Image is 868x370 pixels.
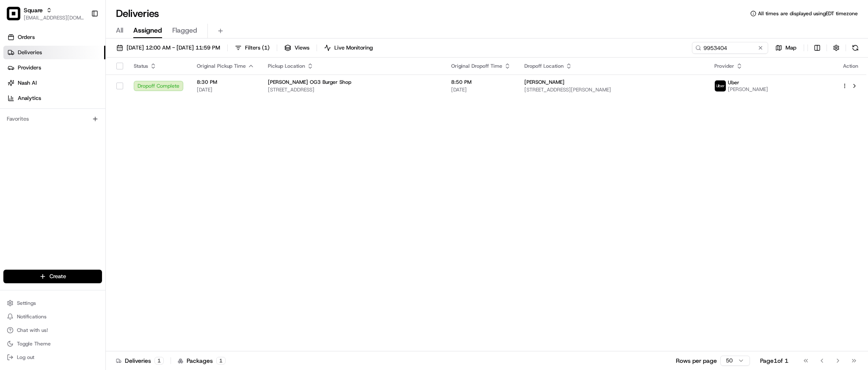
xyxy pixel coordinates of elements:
[18,79,37,87] span: Nash AI
[334,44,373,52] span: Live Monitoring
[245,44,270,52] span: Filters
[197,86,254,93] span: [DATE]
[849,42,861,54] button: Refresh
[3,61,105,75] a: Providers
[18,49,42,56] span: Deliveries
[17,340,51,347] span: Toggle Theme
[758,10,858,17] span: All times are displayed using EDT timezone
[231,42,273,54] button: Filters(1)
[172,25,197,36] span: Flagged
[3,297,102,309] button: Settings
[116,25,123,36] span: All
[3,46,105,59] a: Deliveries
[3,351,102,363] button: Log out
[295,44,309,52] span: Views
[134,63,148,69] span: Status
[116,7,159,20] h1: Deliveries
[3,324,102,336] button: Chat with us!
[451,63,502,69] span: Original Dropoff Time
[524,79,565,86] span: [PERSON_NAME]
[320,42,377,54] button: Live Monitoring
[268,63,305,69] span: Pickup Location
[3,338,102,350] button: Toggle Theme
[692,42,768,54] input: Type to search
[18,33,35,41] span: Orders
[281,42,313,54] button: Views
[524,63,564,69] span: Dropoff Location
[113,42,224,54] button: [DATE] 12:00 AM - [DATE] 11:59 PM
[728,79,739,86] span: Uber
[3,3,88,24] button: SquareSquare[EMAIL_ADDRESS][DOMAIN_NAME]
[268,79,351,86] span: [PERSON_NAME] OG3 Burger Shop
[24,14,84,21] button: [EMAIL_ADDRESS][DOMAIN_NAME]
[676,356,717,365] p: Rows per page
[728,86,768,93] span: [PERSON_NAME]
[197,79,254,86] span: 8:30 PM
[760,356,788,365] div: Page 1 of 1
[3,76,105,90] a: Nash AI
[17,354,34,361] span: Log out
[116,356,164,365] div: Deliveries
[17,300,36,306] span: Settings
[133,25,162,36] span: Assigned
[772,42,800,54] button: Map
[7,7,20,20] img: Square
[715,80,726,91] img: uber-new-logo.jpeg
[451,79,511,86] span: 8:50 PM
[714,63,734,69] span: Provider
[178,356,226,365] div: Packages
[127,44,220,52] span: [DATE] 12:00 AM - [DATE] 11:59 PM
[17,327,48,334] span: Chat with us!
[262,44,270,52] span: ( 1 )
[524,86,701,93] span: [STREET_ADDRESS][PERSON_NAME]
[3,30,105,44] a: Orders
[451,86,511,93] span: [DATE]
[24,6,43,14] button: Square
[3,91,105,105] a: Analytics
[3,311,102,323] button: Notifications
[3,270,102,283] button: Create
[154,357,164,364] div: 1
[3,112,102,126] div: Favorites
[268,86,438,93] span: [STREET_ADDRESS]
[216,357,226,364] div: 1
[842,63,860,69] div: Action
[197,63,246,69] span: Original Pickup Time
[785,44,796,52] span: Map
[17,313,47,320] span: Notifications
[50,273,66,280] span: Create
[18,94,41,102] span: Analytics
[18,64,41,72] span: Providers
